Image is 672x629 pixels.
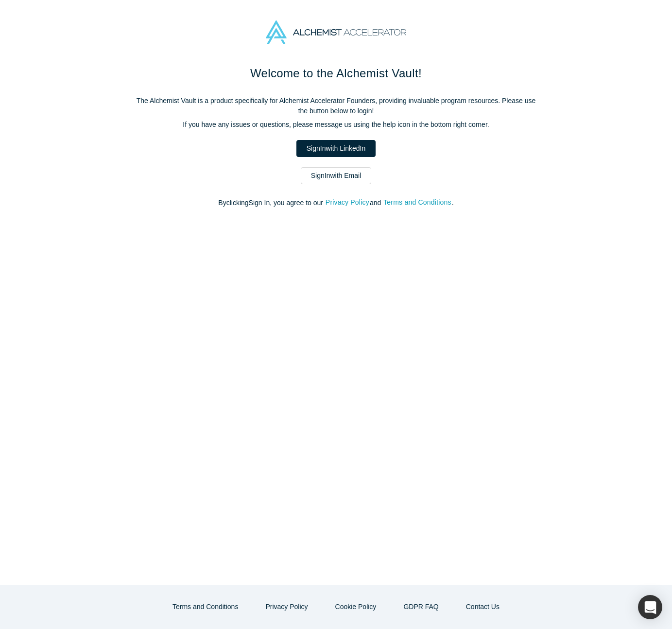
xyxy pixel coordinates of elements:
[266,20,406,44] img: Alchemist Accelerator Logo
[393,598,448,615] a: GDPR FAQ
[456,598,510,615] button: Contact Us
[383,197,452,208] button: Terms and Conditions
[296,140,376,157] a: SignInwith LinkedIn
[255,598,318,615] button: Privacy Policy
[132,198,540,208] p: By clicking Sign In , you agree to our and .
[325,598,387,615] button: Cookie Policy
[132,96,540,116] p: The Alchemist Vault is a product specifically for Alchemist Accelerator Founders, providing inval...
[325,197,370,208] button: Privacy Policy
[132,120,540,130] p: If you have any issues or questions, please message us using the help icon in the bottom right co...
[301,167,372,184] a: SignInwith Email
[162,598,248,615] button: Terms and Conditions
[132,65,540,82] h1: Welcome to the Alchemist Vault!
